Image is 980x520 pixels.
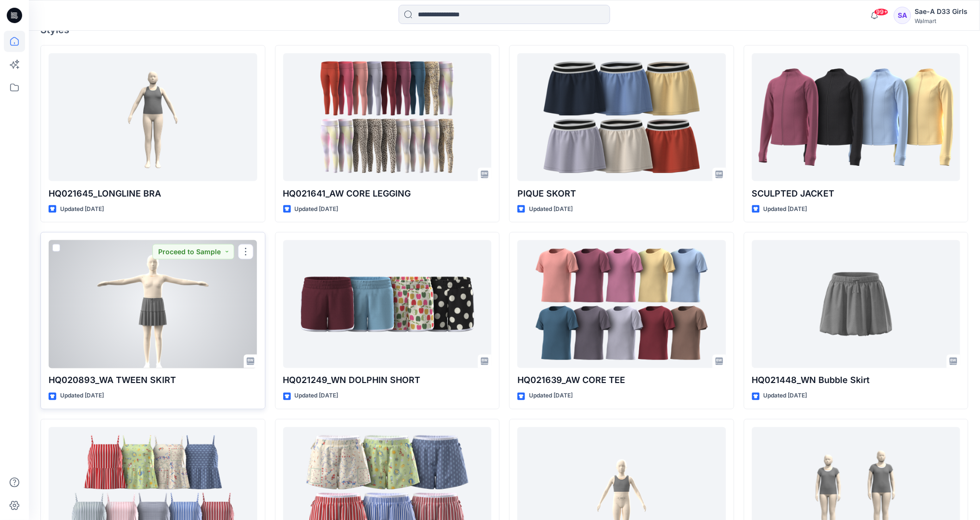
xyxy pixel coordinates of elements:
a: PIQUE SKORT [517,53,726,182]
p: Updated [DATE] [764,391,807,401]
p: Updated [DATE] [60,204,104,214]
a: HQ021448_WN Bubble Skirt [752,240,961,369]
span: 99+ [874,8,889,16]
p: HQ021448_WN Bubble Skirt [752,374,961,387]
p: Updated [DATE] [295,204,339,214]
p: Updated [DATE] [529,391,573,401]
p: HQ020893_WA TWEEN SKIRT [49,374,257,387]
p: Updated [DATE] [295,391,339,401]
div: Walmart [915,17,968,25]
a: SCULPTED JACKET [752,53,961,182]
p: HQ021639_AW CORE TEE [517,374,726,387]
p: Updated [DATE] [529,204,573,214]
p: HQ021249_WN DOLPHIN SHORT [283,374,492,387]
a: HQ021639_AW CORE TEE [517,240,726,369]
a: HQ021645_LONGLINE BRA [49,53,257,182]
a: HQ021641_AW CORE LEGGING [283,53,492,182]
p: PIQUE SKORT [517,187,726,200]
div: SA [894,7,911,24]
p: Updated [DATE] [764,204,807,214]
p: HQ021645_LONGLINE BRA [49,187,257,200]
p: SCULPTED JACKET [752,187,961,200]
p: Updated [DATE] [60,391,104,401]
a: HQ020893_WA TWEEN SKIRT [49,240,257,369]
div: Sae-A D33 Girls [915,6,968,17]
p: HQ021641_AW CORE LEGGING [283,187,492,200]
a: HQ021249_WN DOLPHIN SHORT [283,240,492,369]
